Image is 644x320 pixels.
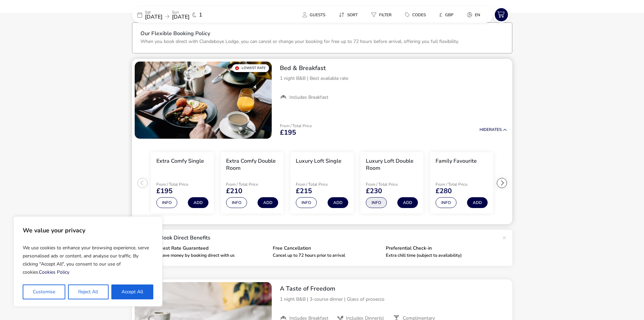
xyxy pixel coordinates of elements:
button: Filter [366,10,397,20]
div: Lowest Rate [232,64,269,72]
p: Save money by booking direct with us [160,253,267,258]
a: Cookies Policy [39,269,69,275]
p: From / Total Price [366,182,414,186]
span: Hide [480,127,489,132]
button: Reject All [68,284,108,299]
p: Sat [145,10,162,14]
h3: Our Flexible Booking Policy [140,31,504,38]
div: Sat[DATE]Sun[DATE]1 [132,7,234,23]
span: Sort [347,12,358,18]
span: [DATE] [172,13,190,21]
p: From / Total Price [156,182,204,186]
span: £230 [366,188,382,195]
span: £280 [436,188,452,195]
p: From / Total Price [296,182,344,186]
div: We value your privacy [14,216,162,306]
span: Filter [379,12,392,18]
naf-pibe-menu-bar-item: £GBP [434,10,462,20]
naf-pibe-menu-bar-item: Codes [400,10,434,20]
span: Guests [310,12,325,18]
h2: A Taste of Freedom [280,285,507,293]
span: GBP [445,12,453,18]
swiper-slide: 6 / 7 [496,150,566,216]
p: From / Total Price [436,182,484,186]
h2: Bed & Breakfast [280,64,507,72]
p: We value your privacy [23,224,153,237]
h3: Extra Comfy Double Room [226,158,278,172]
p: From / Total Price [280,124,312,128]
p: Best Rate Guaranteed [160,246,267,251]
button: en [462,10,486,20]
swiper-slide: 3 / 7 [287,150,357,216]
button: Info [156,197,177,208]
button: Info [296,197,317,208]
button: Add [188,197,208,208]
span: en [475,12,480,18]
span: £195 [280,129,296,136]
h3: Luxury Loft Double Room [366,158,418,172]
h3: Extra Comfy Single [156,158,204,165]
span: [DATE] [145,13,162,21]
p: 1 night B&B | 3-course dinner | Glass of prosecco [280,296,507,303]
button: HideRates [480,128,507,132]
p: Preferential Check-in [386,246,493,251]
span: £215 [296,188,312,195]
p: 1 night B&B | Best available rate [280,75,507,82]
span: Includes Breakfast [289,94,328,100]
swiper-slide: 1 / 7 [148,150,217,216]
p: Cancel up to 72 hours prior to arrival [273,253,380,258]
span: Codes [412,12,426,18]
button: Guests [297,10,331,20]
span: 1 [199,12,202,18]
p: Free Cancellation [273,246,380,251]
p: Book Direct Benefits [160,235,499,241]
p: We use cookies to enhance your browsing experience, serve personalised ads or content, and analys... [23,241,153,279]
button: Sort [333,10,363,20]
swiper-slide: 4 / 7 [357,150,427,216]
button: £GBP [434,10,459,20]
button: Add [328,197,348,208]
swiper-slide: 2 / 7 [217,150,287,216]
button: Info [436,197,457,208]
p: When you book direct with Clandeboye Lodge, you can cancel or change your booking for free up to ... [140,38,459,45]
button: Codes [400,10,431,20]
naf-pibe-menu-bar-item: Sort [333,10,366,20]
p: Extra chill time (subject to availability) [386,253,493,258]
button: Accept All [111,284,153,299]
h3: Family Favourite [436,158,477,165]
swiper-slide: 5 / 7 [427,150,496,216]
span: £210 [226,188,242,195]
div: Bed & Breakfast1 night B&B | Best available rateIncludes Breakfast [274,59,512,106]
i: £ [439,12,442,18]
button: Info [226,197,247,208]
swiper-slide: 1 / 1 [135,62,272,139]
naf-pibe-menu-bar-item: Filter [366,10,400,20]
p: Sun [172,10,190,14]
button: Customise [23,284,65,299]
naf-pibe-menu-bar-item: en [462,10,488,20]
h3: Luxury Loft Single [296,158,341,165]
button: Add [397,197,418,208]
p: From / Total Price [226,182,274,186]
button: Add [258,197,278,208]
naf-pibe-menu-bar-item: Guests [297,10,333,20]
button: Add [467,197,488,208]
span: £195 [156,188,173,195]
button: Info [366,197,387,208]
